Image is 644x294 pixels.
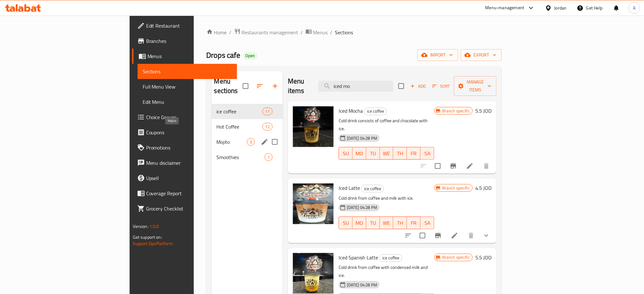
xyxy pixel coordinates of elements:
[485,4,525,12] div: Menu-management
[146,113,232,121] span: Choice Groups
[293,184,334,224] img: Iced Latte
[149,222,159,231] span: 1.0.0
[483,232,490,239] svg: Show Choices
[212,101,283,167] nav: Menu sections
[554,4,567,11] div: Jordan
[132,186,237,201] a: Coverage Report
[369,218,377,228] span: TU
[383,149,391,158] span: WE
[344,135,380,141] span: [DATE] 04:28 PM
[306,28,328,37] a: Menus
[146,144,232,151] span: Promotions
[466,51,497,59] span: export
[454,76,497,96] button: Manage items
[217,138,247,146] span: Mojito
[380,147,394,160] button: WE
[242,29,298,36] span: Restaurants management
[335,29,353,36] span: Sections
[147,52,232,60] span: Menus
[430,228,446,243] button: Branch-specific-item
[446,158,461,174] button: Branch-specific-item
[243,53,258,58] span: Open
[451,232,458,239] a: Edit menu item
[339,264,434,279] p: Cold drink from coffee with condensed milk and ice.
[401,228,416,243] button: sort-choices
[339,106,363,116] span: Iced Mocha
[138,79,237,94] a: Full Menu View
[461,49,502,61] button: export
[146,37,232,45] span: Branches
[146,174,232,182] span: Upsell
[132,201,237,216] a: Grocery Checklist
[466,162,474,170] a: Edit menu item
[342,218,350,228] span: SU
[313,29,328,36] span: Menus
[132,125,237,140] a: Coupons
[393,147,407,160] button: TH
[431,159,444,173] span: Select to update
[132,18,237,33] a: Edit Restaurant
[217,153,265,161] span: Smoothies
[301,29,303,36] li: /
[383,218,391,228] span: WE
[143,98,232,106] span: Edit Menu
[132,140,237,155] a: Promotions
[366,147,380,160] button: TU
[133,222,148,231] span: Version:
[396,218,404,228] span: TH
[423,51,453,59] span: import
[344,204,380,210] span: [DATE] 04:28 PM
[212,150,283,165] div: Smoothies1
[339,194,434,202] p: Cold drink from coffee and milk with ice.
[479,228,494,243] button: show more
[353,147,366,160] button: MO
[440,108,472,114] span: Branch specific
[417,49,458,61] button: import
[380,217,394,229] button: WE
[212,134,283,150] div: Mojito3edit
[423,218,432,228] span: SA
[263,124,272,130] span: 12
[410,218,418,228] span: FR
[421,217,434,229] button: SA
[410,83,427,90] span: Add
[132,110,237,125] a: Choice Groups
[364,108,387,115] span: ice coffee
[143,83,232,90] span: Full Menu View
[132,33,237,49] a: Branches
[263,109,272,115] span: 11
[380,254,402,262] span: ice coffee
[212,119,283,134] div: Hot Coffee12
[288,77,311,96] h2: Menu items
[355,149,364,158] span: MO
[396,149,404,158] span: TH
[330,29,333,36] li: /
[207,28,502,37] nav: breadcrumb
[366,217,380,229] button: TU
[146,22,232,30] span: Edit Restaurant
[475,184,491,192] h6: 4.5 JOD
[132,49,237,64] a: Menus
[212,104,283,119] div: ice coffee11
[339,147,353,160] button: SU
[262,123,273,130] div: items
[339,217,353,229] button: SU
[260,137,269,147] button: edit
[416,229,429,242] span: Select to update
[138,94,237,110] a: Edit Menu
[362,185,384,192] span: ice coffee
[265,153,273,161] div: items
[265,154,272,160] span: 1
[475,106,491,115] h6: 5.5 JOD
[252,78,268,94] span: Sort sections
[146,190,232,197] span: Coverage Report
[132,170,237,186] a: Upsell
[432,83,450,90] span: Sort
[234,28,298,37] a: Restaurants management
[479,158,494,174] button: delete
[440,185,472,191] span: Branch specific
[440,254,472,260] span: Branch specific
[355,218,364,228] span: MO
[207,48,241,62] span: Drops cafe
[459,78,491,94] span: Manage items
